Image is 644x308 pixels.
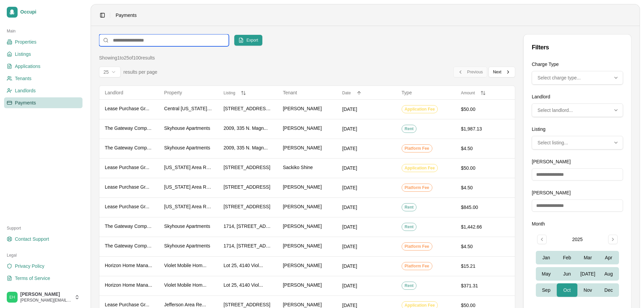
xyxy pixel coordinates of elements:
span: [PERSON_NAME] [283,223,322,230]
div: Showing 1 to 25 of 100 results [99,54,155,61]
span: results per page [123,69,157,75]
div: $1,987.13 [461,125,509,132]
button: Aug [598,267,619,281]
button: Listing [223,90,272,96]
button: Oct [557,283,578,297]
label: Landlord [532,94,550,99]
span: [PERSON_NAME] [283,242,322,249]
span: Properties [15,39,37,45]
button: Jun [557,267,578,281]
button: Export [234,35,262,46]
span: [US_STATE] Area Rent... [164,164,213,171]
span: Violet Mobile Hom... [164,262,207,269]
a: Privacy Policy [4,261,82,271]
span: 2009, 335 N. Magn... [223,144,268,151]
span: [STREET_ADDRESS] [223,184,270,190]
div: 2025 [572,236,582,243]
span: 1714, [STREET_ADDRESS]... [223,223,272,230]
div: [DATE] [342,125,391,132]
span: Property [164,90,182,95]
span: The Gateway Compa... [105,144,153,151]
span: [STREET_ADDRESS][PERSON_NAME] [223,105,272,112]
div: $50.00 [461,165,509,171]
span: Select landlord... [538,107,573,114]
button: Sep [536,283,557,297]
nav: breadcrumb [116,12,137,19]
span: The Gateway Compa... [105,125,153,132]
span: Horizon Home Mana... [105,262,152,269]
span: Privacy Policy [15,263,44,269]
a: Listings [4,49,82,60]
span: Terms of Service [15,275,50,282]
span: Select listing... [538,139,568,146]
label: [PERSON_NAME] [532,159,571,164]
span: Lease Purchase Gr... [105,301,149,308]
span: [US_STATE] Area Rent... [164,203,213,210]
span: Lease Purchase Gr... [105,203,149,210]
span: [PERSON_NAME] [283,301,322,308]
span: Next [493,69,501,75]
span: [PERSON_NAME] [283,203,322,210]
label: [PERSON_NAME] [532,190,571,195]
span: [STREET_ADDRESS] [223,203,270,210]
span: Landlord [105,90,123,95]
span: Lease Purchase Gr... [105,164,149,171]
img: Stephen Pearlstein [7,292,18,303]
div: Filters [532,43,623,52]
a: Occupi [4,4,82,20]
label: Listing [532,126,545,132]
span: Payments [116,12,137,19]
div: [DATE] [342,145,391,152]
div: [DATE] [342,204,391,211]
div: [DATE] [342,263,391,269]
div: $371.31 [461,282,509,289]
button: [DATE] [577,267,598,281]
div: [DATE] [342,106,391,113]
span: Application Fee [405,303,435,308]
div: $4.50 [461,184,509,191]
span: Tenant [283,90,297,95]
span: [PERSON_NAME] [283,262,322,269]
a: Tenants [4,73,82,84]
a: Terms of Service [4,273,82,284]
div: $845.00 [461,204,509,211]
div: Support [4,223,82,234]
span: Rent [405,126,414,132]
span: Type [402,90,412,95]
div: $1,442.66 [461,223,509,230]
span: 2009, 335 N. Magn... [223,125,268,132]
span: Sackiko Shine [283,164,313,171]
span: The Gateway Compa... [105,223,153,230]
span: Platform Fee [405,244,429,249]
a: Landlords [4,85,82,96]
div: [DATE] [342,184,391,191]
span: Violet Mobile Hom... [164,282,207,288]
span: The Gateway Compa... [105,242,153,249]
span: Rent [405,283,414,288]
label: Charge Type [532,62,559,67]
span: [PERSON_NAME][EMAIL_ADDRESS][DOMAIN_NAME] [20,298,72,303]
div: $15.21 [461,263,509,269]
a: Properties [4,37,82,47]
span: Rent [405,224,414,230]
button: Dec [598,283,619,297]
span: Application Fee [405,165,435,171]
label: Month [532,221,545,227]
a: Payments [4,97,82,108]
span: [STREET_ADDRESS] [223,164,270,171]
span: Contact Support [15,236,49,242]
button: Date [342,90,391,96]
span: Lease Purchase Gr... [105,184,149,190]
span: [PERSON_NAME] [283,105,322,112]
button: Next [488,67,515,77]
a: Applications [4,61,82,72]
button: Multi-select: 0 of 47 options selected. Select listing... [532,136,623,149]
button: Mar [577,251,598,264]
div: Main [4,26,82,37]
button: Multi-select: 0 of 5 options selected. Select charge type... [532,71,623,85]
span: Amount [461,91,475,95]
div: [DATE] [342,282,391,289]
button: Apr [598,251,619,264]
span: Listing [223,91,235,95]
button: Nov [577,283,598,297]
